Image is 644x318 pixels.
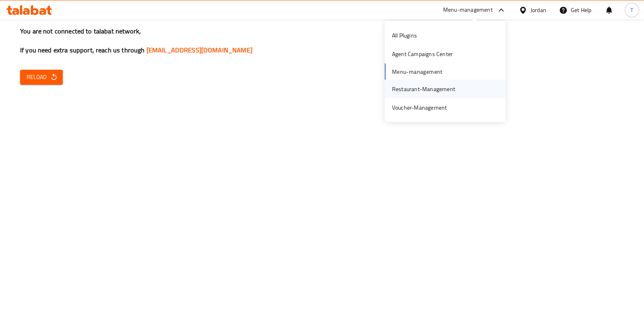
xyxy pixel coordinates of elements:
[20,27,624,55] h3: You are not connected to talabat network, If you need extra support, reach us through
[392,50,453,58] div: Agent Campaigns Center
[392,103,447,112] div: Voucher-Management
[630,6,633,15] span: T
[147,44,252,56] a: [EMAIL_ADDRESS][DOMAIN_NAME]
[20,70,63,85] button: Reload
[392,31,417,40] div: All Plugins
[27,72,56,82] span: Reload
[530,6,546,15] div: Jordan
[392,84,455,93] div: Restaurant-Management
[443,5,493,15] div: Menu-management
